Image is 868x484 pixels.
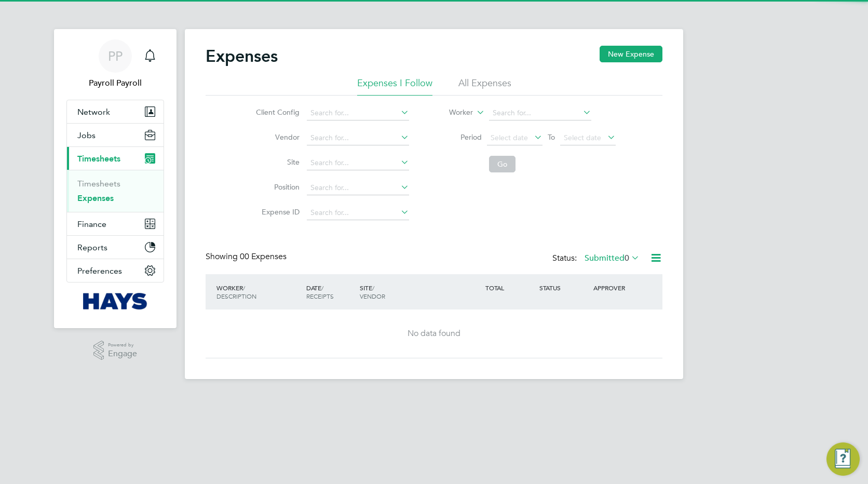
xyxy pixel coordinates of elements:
button: Jobs [67,124,164,146]
label: Position [253,182,300,192]
button: Go [489,156,516,172]
input: Search for... [307,106,409,120]
div: STATUS [537,278,591,297]
span: / [372,284,374,292]
label: Submitted [585,253,640,263]
span: 00 Expenses [240,251,287,262]
li: Expenses I Follow [357,77,432,96]
button: Preferences [67,259,164,282]
span: / [321,284,323,292]
span: 0 [625,253,629,263]
label: Worker [426,107,473,118]
div: SITE [357,278,483,305]
div: Showing [206,251,289,262]
input: Search for... [489,106,591,120]
h2: Expenses [206,46,278,66]
li: All Expenses [458,77,511,96]
span: Engage [108,349,137,358]
span: Finance [77,219,106,229]
div: TOTAL [483,278,537,297]
div: APPROVER [591,278,645,297]
img: hays-logo-retina.png [83,293,148,310]
span: Preferences [77,266,122,276]
a: Expenses [77,193,114,203]
button: Engage Resource Center [826,442,860,476]
label: Expense ID [253,207,300,217]
span: RECEIPTS [306,292,334,300]
a: Timesheets [77,179,120,189]
label: Site [253,157,300,167]
button: Timesheets [67,147,164,170]
nav: Main navigation [54,29,177,328]
span: DESCRIPTION [216,292,256,300]
button: Reports [67,236,164,259]
label: Period [435,132,482,142]
span: VENDOR [360,292,385,300]
span: Payroll Payroll [66,77,164,89]
input: Search for... [307,206,409,220]
div: DATE [304,278,358,305]
label: Vendor [253,132,300,142]
button: Finance [67,212,164,235]
span: Reports [77,243,107,252]
div: WORKER [214,278,304,305]
input: Search for... [307,156,409,170]
div: Status: [552,251,642,266]
span: Powered by [108,341,137,349]
a: Go to home page [66,293,164,310]
div: Timesheets [67,170,164,212]
a: PPPayroll Payroll [66,39,164,89]
span: Jobs [77,130,96,140]
button: New Expense [600,46,662,62]
span: Timesheets [77,154,120,164]
button: Network [67,100,164,123]
span: Select date [491,133,528,142]
span: Select date [564,133,601,142]
label: Client Config [253,107,300,117]
span: Network [77,107,110,117]
span: / [243,284,245,292]
input: Search for... [307,181,409,195]
span: PP [108,49,123,63]
span: To [545,130,558,144]
div: No data found [216,328,652,339]
input: Search for... [307,131,409,145]
a: Powered byEngage [93,341,138,360]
